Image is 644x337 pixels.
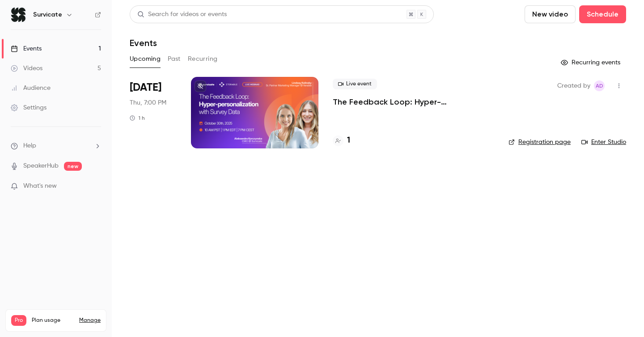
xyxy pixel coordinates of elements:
[557,55,626,70] button: Recurring events
[579,5,626,23] button: Schedule
[64,162,82,171] span: new
[557,80,590,91] span: Created by
[333,97,494,107] a: The Feedback Loop: Hyper-personalization with Survey Data
[130,77,177,148] div: Oct 30 Thu, 7:00 PM (Europe/Warsaw)
[11,141,101,151] li: help-dropdown-opener
[11,315,26,326] span: Pro
[508,138,571,147] a: Registration page
[596,80,603,91] span: AD
[130,98,166,107] span: Thu, 7:00 PM
[333,135,350,147] a: 1
[23,141,36,151] span: Help
[333,79,377,89] span: Live event
[11,103,47,112] div: Settings
[130,80,161,95] span: [DATE]
[581,138,626,147] a: Enter Studio
[594,80,605,91] span: Aleksandra Dworak
[33,10,62,19] h6: Survicate
[23,161,59,171] a: SpeakerHub
[130,114,145,122] div: 1 h
[525,5,576,23] button: New video
[137,10,227,19] div: Search for videos or events
[11,64,42,73] div: Videos
[188,52,218,66] button: Recurring
[79,317,101,324] a: Manage
[168,52,181,66] button: Past
[130,52,161,66] button: Upcoming
[32,317,74,324] span: Plan usage
[347,135,350,147] h4: 1
[130,38,157,48] h1: Events
[11,84,51,93] div: Audience
[11,8,25,22] img: Survicate
[11,44,42,53] div: Events
[23,181,57,191] span: What's new
[90,182,101,190] iframe: Noticeable Trigger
